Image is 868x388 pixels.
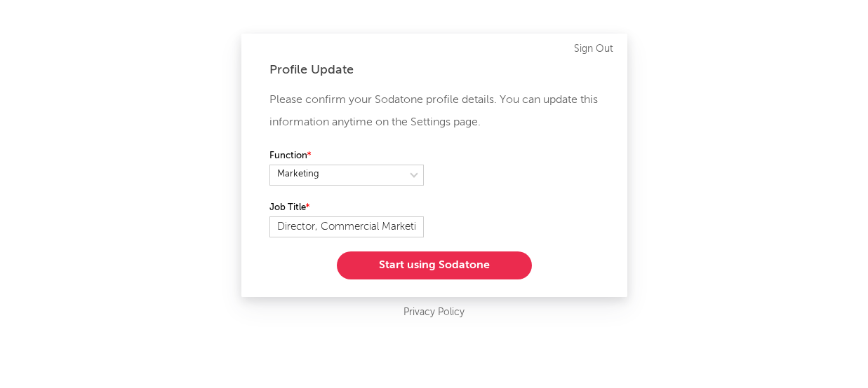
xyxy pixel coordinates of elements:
p: Please confirm your Sodatone profile details. You can update this information anytime on the Sett... [269,89,599,134]
button: Start using Sodatone [337,251,532,279]
label: Job Title [269,200,424,216]
a: Privacy Policy [403,304,465,321]
div: Profile Update [269,62,599,78]
a: Sign Out [574,41,613,57]
label: Function [269,148,424,165]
